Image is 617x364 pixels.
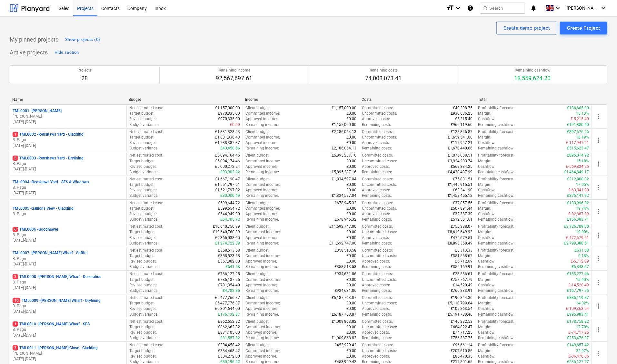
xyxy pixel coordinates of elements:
[483,5,488,11] span: search
[455,116,473,122] p: £5,215.40
[362,153,393,158] p: Committed costs :
[514,68,551,73] p: Remaining cashflow
[448,146,473,151] p: £1,670,440.66
[453,211,473,217] p: £32,387.39
[554,4,562,12] i: keyboard_arrow_down
[329,224,356,229] p: £11,692,747.00
[576,229,589,235] p: 19.90%
[245,135,280,140] p: Committed income :
[567,5,599,11] span: [PERSON_NAME]
[362,158,397,164] p: Uncommitted costs :
[478,187,495,193] p: Cashflow :
[478,129,514,135] p: Profitability forecast :
[13,327,124,332] p: B. Pagu
[13,227,124,243] div: 6TML0006 -GoodmayesB. Pagu[DATE]-[DATE]
[594,136,602,144] span: more_vert
[230,122,240,128] p: £0.00
[594,184,602,191] span: more_vert
[13,321,18,327] span: 1
[568,211,589,217] p: £-32,387.39
[220,169,240,175] p: £93,902.22
[218,253,240,259] p: £358,523.58
[478,158,491,164] p: Margin :
[245,111,280,116] p: Committed income :
[245,193,279,198] p: Remaining income :
[365,68,402,73] p: Remaining costs
[346,158,356,164] p: £0.00
[448,153,473,158] p: £1,076,068.51
[566,140,589,146] p: £-117,947.21
[451,217,473,222] p: £512,561.61
[455,248,473,253] p: £6,313.33
[478,224,514,229] p: Profitability forecast :
[448,135,473,140] p: £1,659,541.00
[478,206,491,211] p: Margin :
[65,36,100,43] div: Show projects (0)
[567,217,589,222] p: £166,383.71
[594,255,602,263] span: more_vert
[451,129,473,135] p: £128,846.87
[13,227,18,232] span: 6
[567,200,589,206] p: £133,996.32
[245,140,277,146] p: Approved income :
[564,169,589,175] p: £1,464,849.17
[13,143,124,148] p: [DATE] - [DATE]
[362,217,392,222] p: Remaining costs :
[478,111,491,116] p: Margin :
[77,74,92,82] p: 28
[568,187,589,193] p: £-63,341.90
[594,326,602,334] span: more_vert
[332,169,356,175] p: £5,895,287.16
[451,206,473,211] p: £507,891.44
[13,132,84,137] p: TML0002 - Renshaws Yard - Cladding
[451,122,473,128] p: £965,119.60
[362,182,397,187] p: Uncommitted costs :
[478,122,514,128] p: Remaining cashflow :
[362,248,393,253] p: Committed costs :
[365,74,402,82] p: 74,008,073.41
[245,200,270,206] p: Client budget :
[216,74,252,82] p: 92,567,697.61
[215,182,240,187] p: £1,551,797.51
[453,200,473,206] p: £37,057.56
[453,105,473,111] p: £40,298.75
[362,177,393,182] p: Committed costs :
[10,49,48,56] p: Active projects
[13,161,124,167] p: B. Pagu
[334,200,356,206] p: £678,945.32
[576,206,589,211] p: 19.74%
[571,116,589,122] p: £-5,215.40
[13,351,124,356] p: [PERSON_NAME]
[245,206,280,211] p: Committed income :
[13,211,124,217] p: B. Pagu
[600,4,607,12] i: keyboard_arrow_down
[454,4,462,12] i: keyboard_arrow_down
[129,235,157,241] p: Revised budget :
[478,146,514,151] p: Remaining cashflow :
[13,206,74,211] p: TML0005 - Gallions View - Cladding
[594,231,602,239] span: more_vert
[215,158,240,164] p: £5,094,174.46
[530,4,537,12] i: notifications
[13,274,102,280] p: TML0008 - [PERSON_NAME] Wharf - Decoration
[567,105,589,111] p: £186,665.00
[362,224,393,229] p: Committed costs :
[346,182,356,187] p: £0.00
[245,116,277,122] p: Approved income :
[13,119,124,125] p: [DATE] - [DATE]
[215,241,240,246] p: £1,274,722.39
[448,182,473,187] p: £1,445,915.51
[129,146,158,151] p: Budget variance :
[362,105,393,111] p: Committed costs :
[346,187,356,193] p: £0.00
[129,187,157,193] p: Revised budget :
[362,135,397,140] p: Uncommitted costs :
[514,74,551,82] p: 18,559,624.20
[245,169,279,175] p: Remaining income :
[13,303,124,309] p: B. Pagu
[448,158,473,164] p: £3,924,203.74
[129,135,154,140] p: Target budget :
[362,193,392,198] p: Remaining costs :
[213,224,240,229] p: £10,640,750.39
[13,137,124,143] p: B. Pagu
